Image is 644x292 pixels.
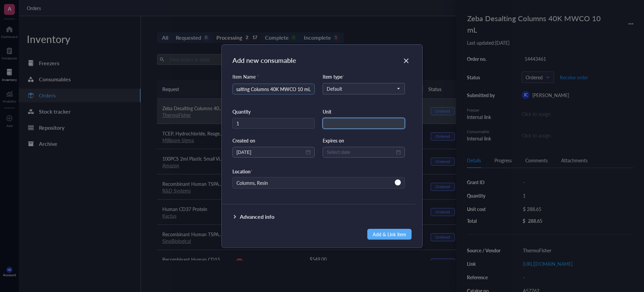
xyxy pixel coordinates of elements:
[232,137,315,144] div: Created on
[323,137,405,144] div: Expires on
[327,86,399,92] span: Default
[232,55,422,65] div: Add new consumable
[373,230,406,239] span: Add & Link item
[323,73,405,80] div: Item type
[327,149,395,156] input: Select date
[232,168,405,174] div: Location
[236,180,399,186] span: Columns, Resin
[367,229,412,240] button: Add & Link item
[240,213,274,221] div: Advanced info
[236,149,305,156] input: Select date
[232,108,315,115] div: Quantity
[232,73,259,80] div: Item Name
[323,108,405,115] div: Unit
[401,55,412,66] button: Close
[401,57,412,65] span: Close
